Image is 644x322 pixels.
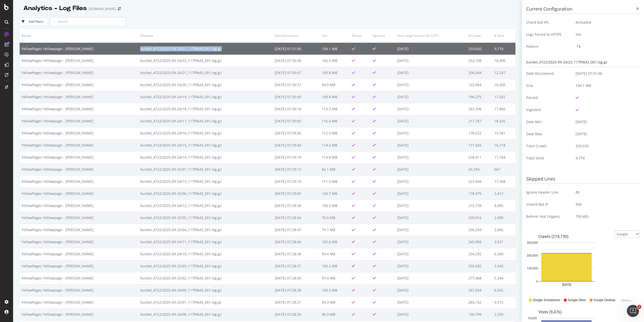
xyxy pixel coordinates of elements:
[467,79,493,91] td: 122,964
[118,7,121,11] div: arrow-right-arrow-left
[526,80,572,92] td: Size
[320,296,350,308] td: 93.3 MB
[467,91,493,103] td: 196,275
[273,296,320,308] td: [DATE] 07:28:21
[20,175,139,188] td: YellowPages Yellowpage - [PERSON_NAME]
[273,79,320,91] td: [DATE] 07:30:37
[320,272,350,284] td: 97.4 MB
[526,58,640,67] div: bucket_4722/2025-09-24/23_117f9643_001.log.gz
[139,55,273,67] td: bucket_4722/2025-09-24/22_117f9643_001.log.gz
[139,224,273,236] td: bucket_4722/2025-09-25/04_117f9643_001.log.gz
[467,55,493,67] td: 252,108
[526,152,572,164] td: Total Visits
[526,92,572,104] td: Parsed
[576,190,580,195] span: 80
[20,236,139,248] td: YellowPages Yellowpage - [PERSON_NAME]
[467,103,493,115] td: 263,396
[572,116,640,128] td: [DATE]
[467,163,493,175] td: 43,294
[467,175,493,188] td: 223,949
[20,260,139,272] td: YellowPages Yellowpage - [PERSON_NAME]
[527,267,538,270] text: 100,000
[320,248,350,260] td: 99.4 MB
[320,103,350,115] td: 113.3 MB
[493,272,515,284] td: 5,244
[395,200,467,212] td: [DATE]
[395,248,467,260] td: [DATE]
[467,188,493,200] td: 178,979
[320,127,350,139] td: 112.9 MB
[20,296,139,308] td: YellowPages Yellowpage - [PERSON_NAME]
[467,67,493,79] td: 206,644
[526,230,607,293] div: A chart.
[320,79,350,91] td: 94.0 MB
[320,188,350,200] td: 143.7 MB
[467,272,493,284] td: 277,468
[536,279,538,283] text: 0
[20,308,139,320] td: YellowPages Yellowpage - [PERSON_NAME]
[20,103,139,115] td: YellowPages Yellowpage - [PERSON_NAME]
[526,140,572,152] td: Total Crawls
[273,139,320,151] td: [DATE] 07:29:44
[139,43,273,55] td: bucket_4722/2025-09-24/23_117f9643_001.log.gz
[527,241,538,244] text: 300,000
[493,43,515,55] td: 9,774
[273,67,320,79] td: [DATE] 07:30:47
[493,248,515,260] td: 6,580
[395,272,467,284] td: [DATE]
[273,224,320,236] td: [DATE] 07:28:47
[273,115,320,127] td: [DATE] 07:30:05
[568,298,586,302] span: Google Other
[395,212,467,224] td: [DATE]
[273,200,320,212] td: [DATE] 07:28:58
[538,309,562,314] text: Visits (9,476)
[20,127,139,139] td: YellowPages Yellowpage - [PERSON_NAME]
[320,224,350,236] td: 79.7 MB
[20,55,139,67] td: YellowPages Yellowpage - [PERSON_NAME]
[576,214,589,219] span: 799,485
[493,79,515,91] td: 16,000
[20,224,139,236] td: YellowPages Yellowpage - [PERSON_NAME]
[320,67,350,79] td: 100.8 MB
[139,248,273,260] td: bucket_4722/2025-09-24/10_117f9643_001.log.gz
[139,151,273,163] td: bucket_4722/2025-09-24/14_117f9643_001.log.gz
[139,175,273,188] td: bucket_4722/2025-09-24/13_117f9643_001.log.gz
[467,284,493,296] td: 267,659
[526,28,572,41] td: Logs forced to HTTPS
[493,67,515,79] td: 12,337
[320,115,350,127] td: 116.4 MB
[20,139,139,151] td: YellowPages Yellowpage - [PERSON_NAME]
[493,296,515,308] td: 5,972
[526,210,572,223] td: Referer Not Organic
[20,163,139,175] td: YellowPages Yellowpage - [PERSON_NAME]
[139,308,273,320] td: bucket_4722/2025-09-24/08_117f9643_001.log.gz
[572,128,640,140] td: [DATE]
[493,151,515,163] td: 17,764
[20,200,139,212] td: YellowPages Yellowpage - [PERSON_NAME]
[493,284,515,296] td: 6,562
[320,91,350,103] td: 109.8 MB
[395,103,467,115] td: [DATE]
[273,43,320,55] td: [DATE] 07:31:06
[467,260,493,272] td: 335,692
[467,212,493,224] td: 239,016
[395,43,467,55] td: [DATE]
[273,308,320,320] td: [DATE] 07:28:20
[273,236,320,248] td: [DATE] 07:28:46
[273,163,320,175] td: [DATE] 07:29:12
[371,29,395,43] th: Ingested
[320,55,350,67] td: 100.5 MB
[395,296,467,308] td: [DATE]
[139,103,273,115] td: bucket_4722/2025-09-24/18_117f9643_001.log.gz
[526,5,640,14] h3: Current Configuration
[572,152,640,164] td: 9,774
[493,236,515,248] td: 3,921
[467,200,493,212] td: 272,739
[467,296,493,308] td: 285,152
[572,80,640,92] td: 104.1 MB
[395,139,467,151] td: [DATE]
[493,127,515,139] td: 19,381
[637,305,641,309] span: 1
[19,18,48,26] button: Add Filters
[273,29,320,43] th: Date Discovered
